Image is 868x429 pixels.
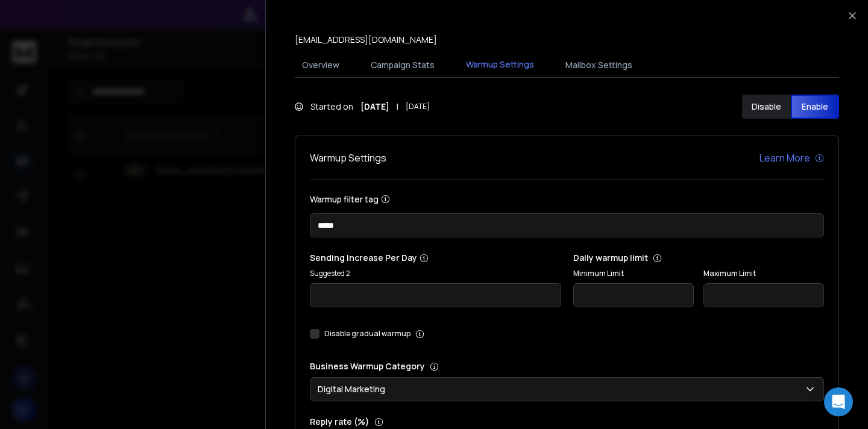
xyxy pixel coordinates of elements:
div: Started on [295,101,430,113]
a: Learn More [759,151,824,165]
div: Open Intercom Messenger [824,387,853,416]
p: Digital Marketing [318,383,390,395]
p: Daily warmup limit [573,252,825,264]
button: Warmup Settings [459,51,541,79]
label: Maximum Limit [703,269,824,278]
p: Sending Increase Per Day [310,252,561,264]
button: DisableEnable [742,95,839,119]
h1: Warmup Settings [310,151,386,165]
button: Enable [791,95,840,119]
label: Warmup filter tag [310,195,824,204]
p: Business Warmup Category [310,360,824,372]
label: Minimum Limit [573,269,694,278]
p: Suggested 2 [310,269,561,278]
strong: [DATE] [360,101,389,113]
label: Disable gradual warmup [324,329,410,339]
button: Mailbox Settings [558,52,640,78]
p: [EMAIL_ADDRESS][DOMAIN_NAME] [295,34,437,46]
button: Disable [742,95,791,119]
span: | [397,101,398,113]
span: [DATE] [406,102,430,111]
button: Campaign Stats [363,52,442,78]
button: Overview [295,52,347,78]
p: Reply rate (%) [310,416,824,428]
